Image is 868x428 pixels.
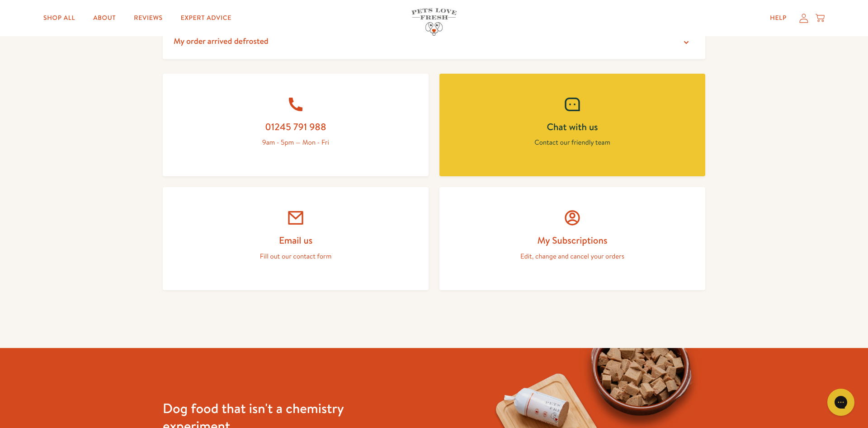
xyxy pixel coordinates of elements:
[461,234,684,246] h2: My Subscriptions
[36,9,82,27] a: Shop All
[163,24,705,59] summary: My order arrived defrosted
[461,121,684,133] h2: Chat with us
[163,74,429,177] a: 01245 791 988 9am - 5pm — Mon - Fri
[174,35,269,47] span: My order arrived defrosted
[823,386,859,419] iframe: Gorgias live chat messenger
[184,234,407,246] h2: Email us
[86,9,123,27] a: About
[163,187,429,290] a: Email us Fill out our contact form
[439,74,705,177] a: Chat with us Contact our friendly team
[184,250,407,262] p: Fill out our contact form
[461,136,684,148] p: Contact our friendly team
[174,9,239,27] a: Expert Advice
[127,9,170,27] a: Reviews
[411,8,457,36] img: Pets Love Fresh
[439,187,705,290] a: My Subscriptions Edit, change and cancel your orders
[184,136,407,148] p: 9am - 5pm — Mon - Fri
[461,250,684,262] p: Edit, change and cancel your orders
[184,121,407,133] h2: 01245 791 988
[763,9,794,27] a: Help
